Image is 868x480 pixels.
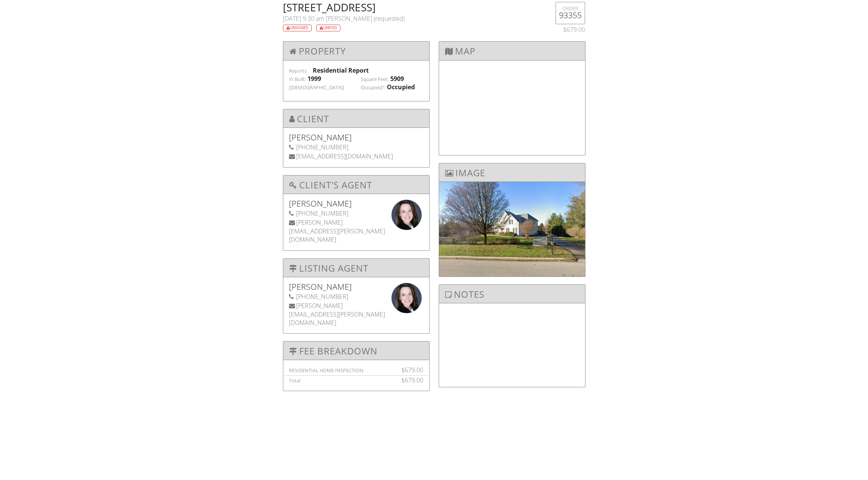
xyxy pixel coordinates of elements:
[390,75,404,83] div: 5909
[391,283,422,313] img: cs.jpg
[283,14,324,23] span: [DATE] 9:30 am
[387,83,415,91] div: Occupied
[289,292,424,301] div: [PHONE_NUMBER]
[313,66,424,75] div: Residential Report
[283,2,534,12] h2: [STREET_ADDRESS]
[289,218,424,244] div: [PERSON_NAME][EMAIL_ADDRESS][PERSON_NAME][DOMAIN_NAME]
[559,11,582,19] h5: 93355
[289,67,307,74] label: Reports
[385,366,424,374] div: $679.00
[289,143,424,151] div: [PHONE_NUMBER]
[559,5,582,11] div: ORDER
[289,84,344,91] label: ([DEMOGRAPHIC_DATA])
[289,283,424,290] h5: [PERSON_NAME]
[289,377,300,384] label: Total
[289,367,363,374] label: RESIDENTIAL HOME INSPECTION
[542,25,585,34] div: $679.00
[283,342,429,360] h3: Fee Breakdown
[439,285,585,303] h3: Notes
[289,134,424,141] h5: [PERSON_NAME]
[439,42,585,60] h3: Map
[289,209,424,217] div: [PHONE_NUMBER]
[316,25,340,32] div: Unpaid
[289,76,306,83] label: Yr Built:
[283,42,429,60] h3: Property
[326,14,405,23] span: [PERSON_NAME] (requested)
[289,200,424,207] h5: [PERSON_NAME]
[283,25,312,32] div: Unsigned
[283,176,429,194] h3: Client's Agent
[307,75,321,83] div: 1999
[361,84,385,91] label: Occupied?:
[289,301,424,327] div: [PERSON_NAME][EMAIL_ADDRESS][PERSON_NAME][DOMAIN_NAME]
[283,259,429,277] h3: Listing Agent
[385,376,424,384] div: $679.00
[283,109,429,128] h3: Client
[289,152,424,160] div: [EMAIL_ADDRESS][DOMAIN_NAME]
[391,200,422,230] img: cs.jpg
[361,76,389,83] label: Square Feet:
[439,163,585,182] h3: Image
